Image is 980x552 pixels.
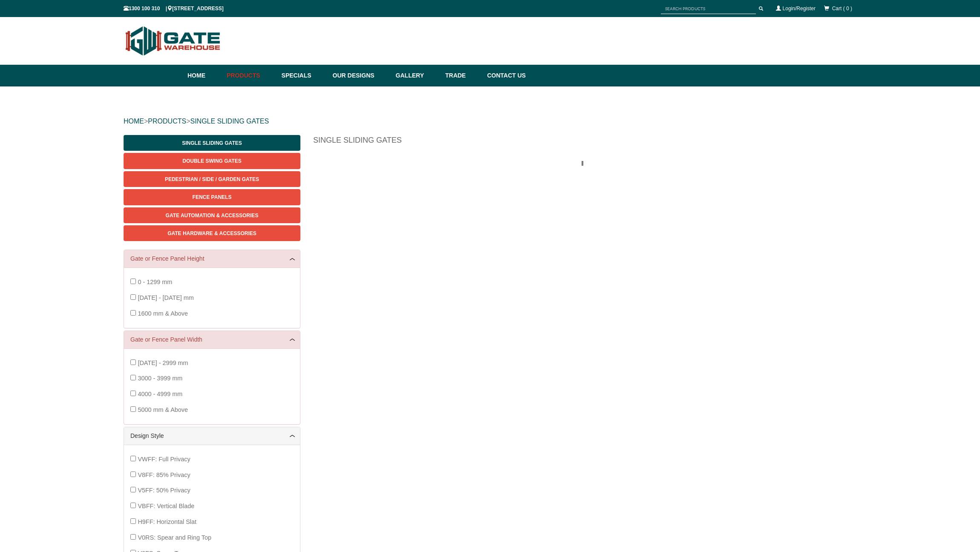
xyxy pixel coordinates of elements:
img: Gate Warehouse [124,21,223,60]
span: 3000 - 3999 mm [138,375,182,382]
a: Gate Hardware & Accessories [124,225,300,241]
a: Double Swing Gates [124,153,300,169]
span: Cart ( 0 ) [832,6,852,11]
span: V8FF: 85% Privacy [138,471,190,478]
span: V5FF: 50% Privacy [138,487,190,494]
a: Gate Automation & Accessories [124,207,300,223]
span: V0RS: Spear and Ring Top [138,534,211,541]
a: Single Sliding Gates [124,135,300,151]
a: PRODUCTS [148,118,186,125]
span: 5000 mm & Above [138,406,188,413]
a: Login/Register [783,6,816,11]
a: Trade [441,65,483,86]
span: Double Swing Gates [182,158,241,164]
div: > > [124,108,856,135]
a: Gallery [392,65,441,86]
img: please_wait.gif [582,161,588,166]
span: 0 - 1299 mm [138,279,172,285]
a: Our Designs [329,65,392,86]
a: Gate or Fence Panel Width [130,335,294,344]
span: VBFF: Vertical Blade [138,503,194,509]
input: SEARCH PRODUCTS [661,3,756,14]
a: Design Style [130,431,294,440]
span: VWFF: Full Privacy [138,456,190,463]
a: HOME [124,118,144,125]
span: 4000 - 4999 mm [138,391,182,397]
span: Single Sliding Gates [182,140,242,146]
a: Home [187,65,222,86]
span: Pedestrian / Side / Garden Gates [165,176,259,182]
span: Gate Hardware & Accessories [167,230,257,236]
a: SINGLE SLIDING GATES [190,118,269,125]
span: Gate Automation & Accessories [166,213,259,218]
a: Pedestrian / Side / Garden Gates [124,171,300,187]
a: Fence Panels [124,189,300,205]
span: Fence Panels [193,194,232,200]
a: Products [222,65,277,86]
span: 1300 100 310 | [STREET_ADDRESS] [124,6,224,11]
a: Gate or Fence Panel Height [130,254,294,263]
a: Specials [277,65,329,86]
a: Contact Us [483,65,526,86]
h1: Single Sliding Gates [313,135,856,150]
span: 1600 mm & Above [138,310,188,317]
span: H9FF: Horizontal Slat [138,518,196,525]
span: [DATE] - 2999 mm [138,359,188,366]
span: [DATE] - [DATE] mm [138,294,193,301]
